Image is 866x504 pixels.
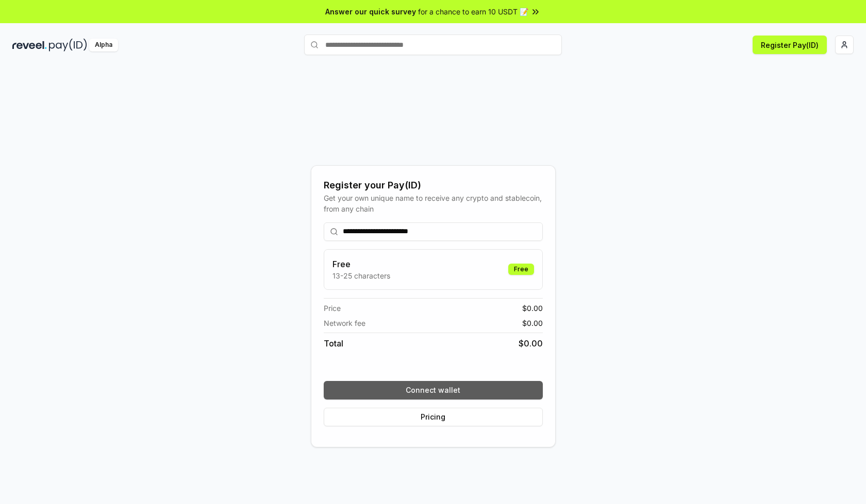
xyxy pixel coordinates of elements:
span: for a chance to earn 10 USDT 📝 [418,6,528,17]
div: Register your Pay(ID) [324,178,543,193]
span: Network fee [324,318,365,328]
span: Price [324,303,341,314]
button: Register Pay(ID) [753,36,827,54]
span: $ 0.00 [519,337,543,350]
h3: Free [332,258,390,270]
p: 13-25 characters [332,270,390,281]
div: Alpha [89,39,118,51]
img: reveel_dark [12,39,47,51]
img: pay_id [49,39,87,51]
div: Get your own unique name to receive any crypto and stablecoin, from any chain [324,193,543,214]
span: Answer our quick survey [325,6,416,17]
div: Free [508,264,534,275]
button: Connect wallet [324,381,543,399]
button: Pricing [324,408,543,426]
span: $ 0.00 [522,318,543,328]
span: $ 0.00 [522,303,543,314]
span: Total [324,337,343,350]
